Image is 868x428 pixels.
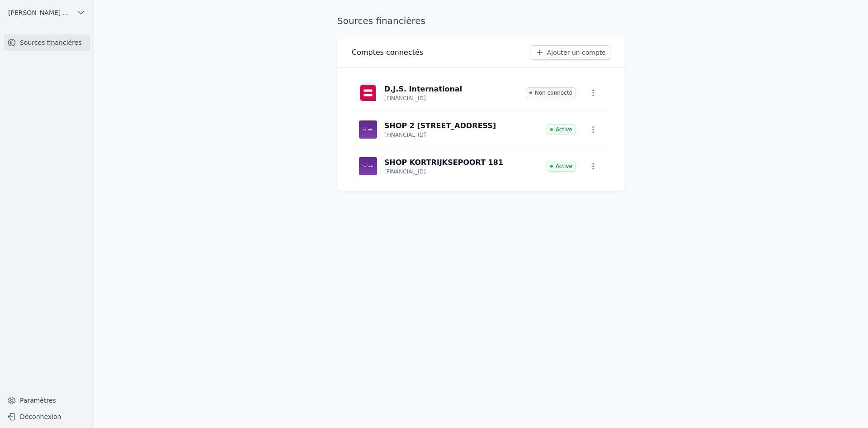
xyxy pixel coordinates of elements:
a: Paramètres [4,393,90,408]
a: SHOP 2 [STREET_ADDRESS] [FINANCIAL_ID] Active [352,111,610,148]
span: [PERSON_NAME] ET PARTNERS SRL [8,8,73,17]
button: [PERSON_NAME] ET PARTNERS SRL [4,5,90,20]
a: SHOP KORTRIJKSEPOORT 181 [FINANCIAL_ID] Active [352,148,610,184]
p: [FINANCIAL_ID] [384,168,426,175]
p: [FINANCIAL_ID] [384,131,426,139]
button: Déconnexion [4,409,90,424]
h1: Sources financières [337,14,425,27]
p: [FINANCIAL_ID] [384,95,426,102]
span: Active [547,161,576,172]
span: Non connecté [526,87,576,98]
a: Sources financières [4,34,90,51]
span: Active [547,124,576,135]
a: D.J.S. International [FINANCIAL_ID] Non connecté [352,75,610,111]
h3: Comptes connectés [352,47,423,58]
p: SHOP 2 [STREET_ADDRESS] [384,120,496,131]
p: D.J.S. International [384,84,462,95]
p: SHOP KORTRIJKSEPOORT 181 [384,157,503,168]
a: Ajouter un compte [531,45,610,60]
